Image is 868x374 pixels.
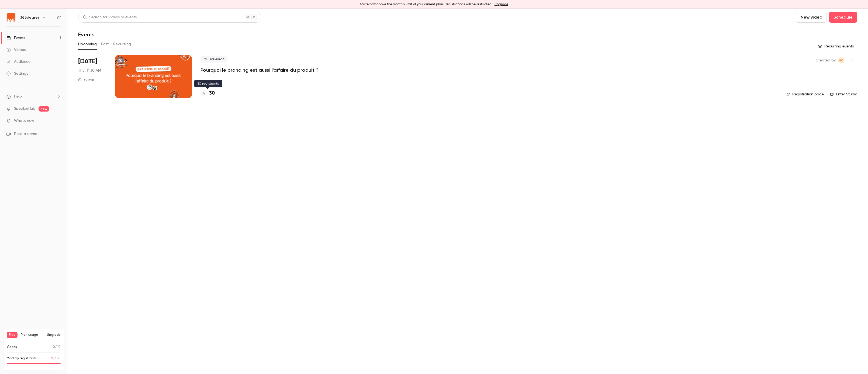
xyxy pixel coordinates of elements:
div: Videos [6,47,26,53]
span: Created by [816,57,836,64]
button: Past [101,40,109,49]
h1: Events [78,31,95,38]
button: Upgrade [47,333,61,337]
div: Audience [6,59,30,64]
a: Upgrade [494,2,508,6]
span: Book a demo [14,131,37,137]
p: Videos [7,345,17,349]
a: Pourquoi le branding est aussi l'affaire du produit ? [200,67,319,73]
span: new [39,106,49,112]
a: Registration page [786,92,824,97]
span: Help [14,94,22,99]
button: Recurring [113,40,131,49]
p: / 10 [53,345,61,349]
img: 365degres [7,13,15,22]
button: Recurring events [815,42,857,51]
span: Plan usage [21,333,44,337]
button: Schedule [829,12,857,23]
span: Free [7,332,18,338]
span: Live event [200,56,227,63]
span: Thu, 11:30 AM [78,68,101,73]
span: What's new [14,118,34,124]
a: 30 [200,90,215,97]
a: Enter Studio [830,92,857,97]
li: help-dropdown-opener [6,94,61,99]
p: Monthly registrants [7,356,37,361]
div: Events [6,35,25,41]
div: Settings [6,71,28,76]
h4: 30 [209,90,215,97]
a: SpeakerHub [14,106,35,112]
button: New video [796,12,827,23]
iframe: Noticeable Trigger [54,119,61,123]
span: [DATE] [78,57,97,66]
button: Upcoming [78,40,97,49]
div: Search for videos or events [83,15,137,20]
div: 30 min [78,78,94,82]
h6: 365degres [20,15,40,20]
p: / 30 [51,356,61,361]
div: Oct 2 Thu, 11:30 AM (Europe/Paris) [78,55,106,98]
span: HC [839,57,843,64]
span: 30 [51,357,54,360]
span: 0 [53,345,55,349]
span: Hélène CHOMIENNE [838,57,844,64]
